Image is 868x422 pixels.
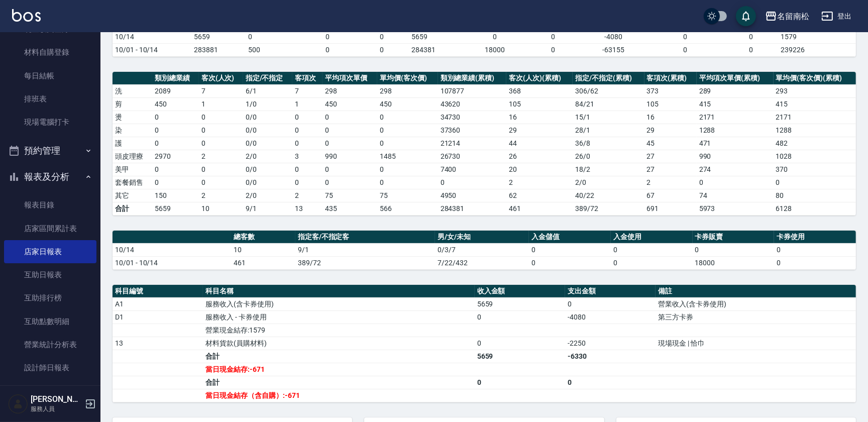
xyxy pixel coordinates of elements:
[191,30,246,43] td: 5659
[464,43,526,56] td: 18000
[292,163,322,176] td: 0
[644,189,697,202] td: 67
[774,137,856,150] td: 482
[774,202,856,215] td: 6128
[322,97,377,111] td: 450
[377,137,438,150] td: 0
[322,176,377,189] td: 0
[506,97,573,111] td: 105
[4,164,96,190] button: 報表及分析
[573,124,644,137] td: 28 / 1
[644,137,697,150] td: 45
[774,84,856,97] td: 293
[113,285,203,298] th: 科目編號
[697,202,774,215] td: 5973
[322,124,377,137] td: 0
[4,263,96,286] a: 互助日報表
[435,256,529,269] td: 7/22/432
[573,176,644,189] td: 2 / 0
[4,240,96,263] a: 店家日報表
[724,30,778,43] td: 0
[113,337,203,350] td: 13
[4,138,96,164] button: 預約管理
[646,43,724,56] td: 0
[292,202,322,215] td: 13
[203,350,474,363] td: 合計
[697,97,774,111] td: 415
[774,256,856,269] td: 0
[438,72,507,85] th: 類別總業績(累積)
[322,189,377,202] td: 75
[438,150,507,163] td: 26730
[697,124,774,137] td: 1288
[656,337,856,350] td: 現場現金 | 恰巾
[644,72,697,85] th: 客項次(累積)
[774,176,856,189] td: 0
[573,111,644,124] td: 15 / 1
[526,43,580,56] td: 0
[644,111,697,124] td: 16
[322,150,377,163] td: 990
[438,84,507,97] td: 107877
[152,124,199,137] td: 0
[573,163,644,176] td: 18 / 2
[475,297,565,310] td: 5659
[736,6,756,26] button: save
[611,256,693,269] td: 0
[464,30,526,43] td: 0
[292,72,322,85] th: 客項次
[203,285,474,298] th: 科目名稱
[4,379,96,402] a: 設計師業績月報表
[113,231,856,270] table: a dense table
[377,84,438,97] td: 298
[435,231,529,244] th: 男/女/未知
[4,64,96,87] a: 每日結帳
[697,189,774,202] td: 74
[611,231,693,244] th: 入金使用
[295,243,435,256] td: 9/1
[506,189,573,202] td: 62
[113,297,203,310] td: A1
[243,137,292,150] td: 0 / 0
[203,337,474,350] td: 材料貨款(員購材料)
[322,72,377,85] th: 平均項次單價
[113,84,152,97] td: 洗
[199,176,243,189] td: 0
[761,6,813,27] button: 名留南松
[199,189,243,202] td: 2
[4,41,96,64] a: 材料自購登錄
[377,150,438,163] td: 1485
[644,124,697,137] td: 29
[113,285,856,402] table: a dense table
[693,243,775,256] td: 0
[438,163,507,176] td: 7400
[438,137,507,150] td: 21214
[377,202,438,215] td: 566
[506,176,573,189] td: 2
[355,30,409,43] td: 0
[199,137,243,150] td: 0
[4,87,96,111] a: 排班表
[438,111,507,124] td: 34730
[644,84,697,97] td: 373
[199,97,243,111] td: 1
[697,150,774,163] td: 990
[774,243,856,256] td: 0
[113,97,152,111] td: 剪
[152,72,199,85] th: 類別總業績
[526,30,580,43] td: 0
[152,163,199,176] td: 0
[4,217,96,240] a: 店家區間累計表
[656,285,856,298] th: 備註
[644,176,697,189] td: 2
[565,376,656,389] td: 0
[565,350,656,363] td: -6330
[817,7,856,26] button: 登出
[113,111,152,124] td: 燙
[292,111,322,124] td: 0
[191,43,246,56] td: 283881
[774,97,856,111] td: 415
[565,310,656,324] td: -4080
[774,72,856,85] th: 單均價(客次價)(累積)
[646,30,724,43] td: 0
